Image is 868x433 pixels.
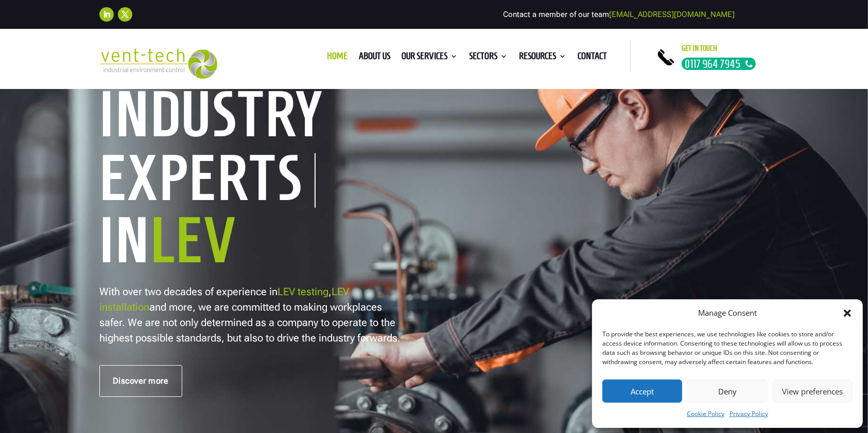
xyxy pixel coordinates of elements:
div: Manage Consent [698,307,757,319]
a: About us [359,52,390,64]
button: View preferences [773,380,853,403]
a: 0117 964 7945 [682,58,756,70]
div: Close dialog [842,308,853,318]
a: Follow on X [118,7,132,22]
a: Home [327,52,348,64]
img: 2023-09-27T08_35_16.549ZVENT-TECH---Clear-background [99,48,217,79]
a: Sectors [469,52,508,64]
a: Discover more [99,365,182,397]
a: LEV testing [277,285,328,298]
a: Our Services [402,52,458,64]
h1: In [99,208,419,278]
button: Accept [602,380,682,403]
h1: Industry [99,82,419,152]
button: Deny [687,380,767,403]
span: Get in touch [682,44,717,52]
a: Resources [519,52,566,64]
a: LEV installation [99,285,349,313]
span: LEV [150,206,237,274]
a: Follow on LinkedIn [99,7,114,22]
p: With over two decades of experience in , and more, we are committed to making workplaces safer. W... [99,284,403,346]
a: [EMAIL_ADDRESS][DOMAIN_NAME] [609,10,735,19]
h1: Experts [99,153,316,208]
span: Contact a member of our team [503,10,735,19]
a: Privacy Policy [730,408,768,420]
a: Contact [578,52,607,64]
a: Cookie Policy [687,408,724,420]
div: To provide the best experiences, we use technologies like cookies to store and/or access device i... [602,330,852,367]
